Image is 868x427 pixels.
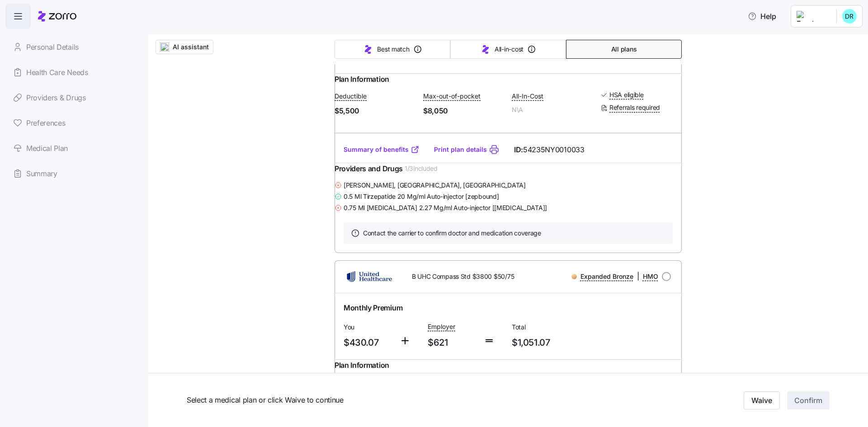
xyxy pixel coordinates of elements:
[156,40,213,54] button: AI assistant
[335,105,416,117] span: $5,500
[344,203,547,212] span: 0.75 Ml [MEDICAL_DATA] 2.27 Mg/ml Auto-injector [[MEDICAL_DATA]]
[344,335,392,350] span: $430.07
[344,145,420,154] a: Summary of benefits
[523,144,585,155] span: 54235NY0010033
[428,322,455,331] span: Employer
[611,45,637,54] span: All plans
[405,164,438,173] span: 1 / 3 included
[794,395,822,406] span: Confirm
[741,7,783,25] button: Help
[744,391,780,409] button: Waive
[748,11,776,22] span: Help
[514,144,585,155] span: ID:
[571,271,658,282] div: |
[335,360,389,371] span: Plan Information
[342,266,397,287] img: UnitedHealthcare
[609,103,660,112] span: Referrals required
[5,136,134,161] a: Medical Plan
[423,105,505,117] span: $8,050
[609,90,644,99] span: HSA eligible
[173,42,209,52] span: AI assistant
[412,272,514,281] span: B UHC Compass Std $3800 $50/75
[512,105,593,114] span: N\A
[428,335,476,350] span: $621
[5,85,134,110] a: Providers & Drugs
[5,110,134,136] a: Preferences
[344,323,392,332] span: You
[5,161,134,186] a: Summary
[787,391,830,409] button: Confirm
[512,335,589,350] span: $1,051.07
[512,92,543,101] span: All-In-Cost
[377,45,409,54] span: Best match
[187,394,613,406] span: Select a medical plan or click Waive to continue
[344,181,526,190] span: [PERSON_NAME] , [GEOGRAPHIC_DATA], [GEOGRAPHIC_DATA]
[495,45,524,54] span: All-in-cost
[344,302,402,314] span: Monthly Premium
[335,74,389,85] span: Plan Information
[797,11,829,22] img: Employer logo
[160,42,169,52] img: ai-icon.png
[5,60,134,85] a: Health Care Needs
[423,92,481,101] span: Max-out-of-pocket
[512,323,589,332] span: Total
[643,272,658,281] span: HMO
[335,163,403,174] span: Providers and Drugs
[5,34,134,60] a: Personal Details
[434,145,487,154] a: Print plan details
[751,395,772,406] span: Waive
[363,229,541,238] span: Contact the carrier to confirm doctor and medication coverage
[842,9,857,23] img: fd093e2bdb90700abee466f9f392cb12
[344,192,499,201] span: 0.5 Ml Tirzepatide 20 Mg/ml Auto-injector [zepbound]
[580,272,633,281] span: Expanded Bronze
[335,92,367,101] span: Deductible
